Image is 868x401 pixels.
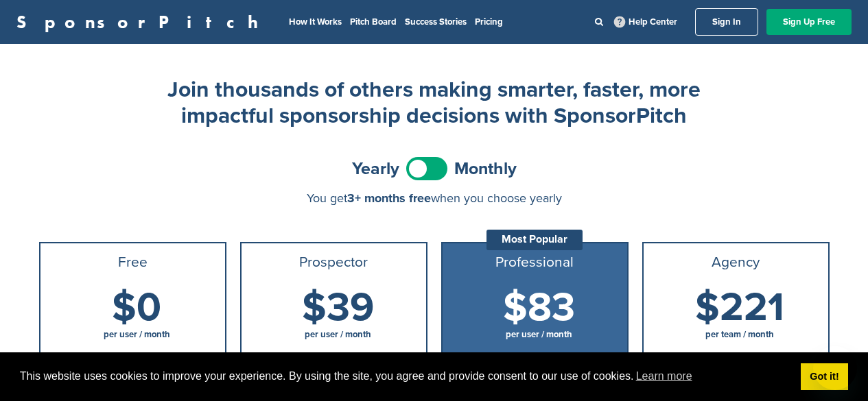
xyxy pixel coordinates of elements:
div: Most Popular [486,230,583,250]
span: This website uses cookies to improve your experience. By using the site, you agree and provide co... [20,366,790,387]
h3: Professional [448,254,622,271]
span: per user / month [305,329,371,340]
span: per user / month [506,329,572,340]
h3: Free [46,254,220,271]
a: Sign Up Free [766,9,852,35]
span: $0 [112,284,161,332]
span: Yearly [352,160,399,178]
span: $39 [302,284,374,332]
a: Help Center [611,14,680,30]
h3: Agency [649,254,823,271]
a: Sign In [695,8,758,36]
span: per user / month [104,329,170,340]
span: per team / month [705,329,774,340]
iframe: Button to launch messaging window [813,346,857,390]
span: Monthly [454,160,517,178]
h3: Prospector [247,254,421,271]
span: $221 [695,284,784,332]
a: Success Stories [405,16,467,27]
span: $83 [503,284,575,332]
a: SponsorPitch [16,13,267,31]
a: How It Works [289,16,342,27]
div: You get when you choose yearly [39,191,830,205]
a: dismiss cookie message [801,363,848,391]
a: learn more about cookies [634,366,694,387]
a: Pricing [475,16,503,27]
span: 3+ months free [347,191,431,206]
a: Pitch Board [350,16,397,27]
h2: Join thousands of others making smarter, faster, more impactful sponsorship decisions with Sponso... [160,77,709,130]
